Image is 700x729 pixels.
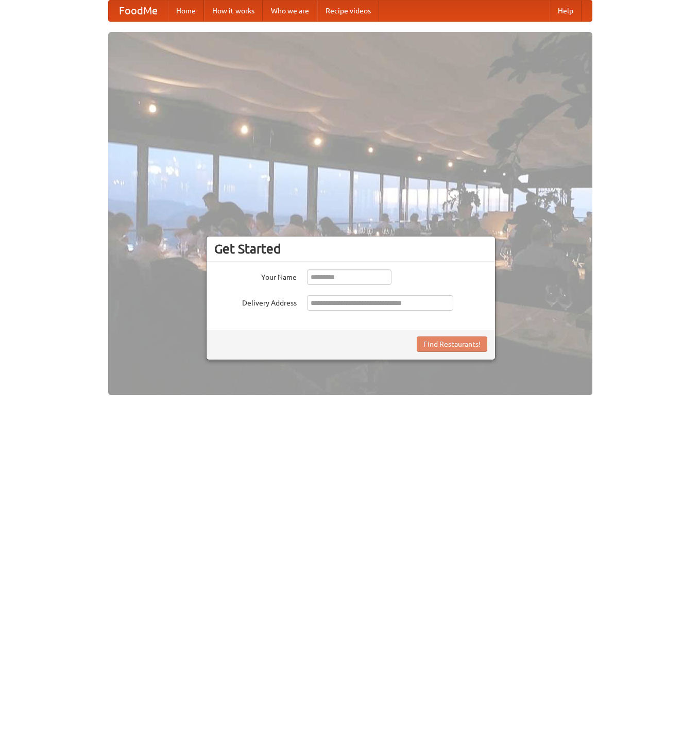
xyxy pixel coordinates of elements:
[214,241,487,257] h3: Get Started
[214,295,297,308] label: Delivery Address
[550,1,582,21] a: Help
[109,1,168,21] a: FoodMe
[168,1,204,21] a: Home
[417,336,487,352] button: Find Restaurants!
[317,1,379,21] a: Recipe videos
[214,269,297,282] label: Your Name
[263,1,317,21] a: Who we are
[204,1,263,21] a: How it works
